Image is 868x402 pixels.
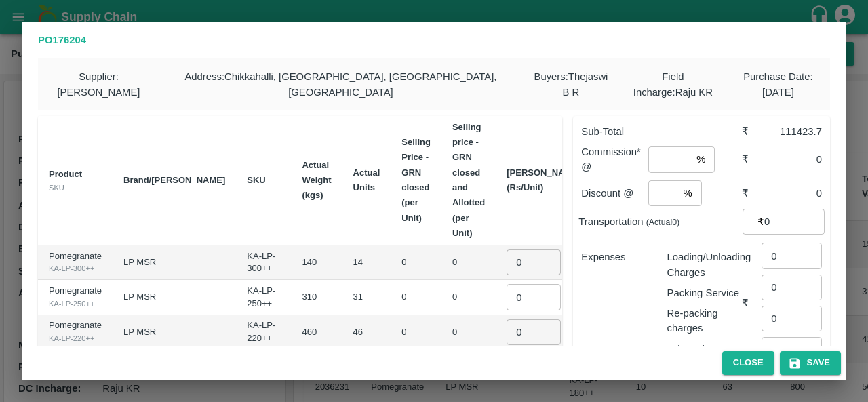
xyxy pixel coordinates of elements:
td: LP MSR [113,315,236,350]
div: Buyers : Thejaswi B R [522,58,620,110]
div: Supplier : [PERSON_NAME] [38,58,159,110]
b: [PERSON_NAME] (Rs/Unit) [507,167,580,193]
input: 0 [507,249,561,275]
p: ₹ [757,214,764,229]
p: Commission* @ [581,144,648,175]
b: SKU [247,175,265,185]
div: ₹ [742,124,762,139]
p: Re-packing charges [667,306,742,336]
td: 0 [391,315,441,350]
td: Pomegranate [38,245,113,280]
td: 46 [342,315,391,350]
td: 0 [391,245,441,280]
p: Transportation [578,214,743,229]
div: 0 [762,152,822,167]
div: ₹ [742,186,762,201]
td: 0 [441,280,496,315]
div: Purchase Date : [DATE] [726,58,830,110]
p: % [696,152,705,167]
div: KA-LP-250++ [49,298,102,310]
td: KA-LP-300++ [236,245,291,280]
p: Sub-Total [581,124,741,139]
td: 0 [391,280,441,315]
td: 310 [291,280,342,315]
p: Discount @ [581,186,648,201]
p: Loading/Unloading Charges [667,249,742,280]
b: Brand/[PERSON_NAME] [123,175,225,185]
td: 31 [342,280,391,315]
td: Pomegranate [38,280,113,315]
td: KA-LP-250++ [236,280,291,315]
button: Close [722,351,774,375]
td: 0 [441,315,496,350]
div: 111423.7 [762,124,822,139]
div: KA-LP-300++ [49,262,102,275]
b: Actual Units [353,167,380,193]
td: 140 [291,245,342,280]
div: 0 [762,186,822,201]
div: KA-LP-220++ [49,332,102,344]
b: PO 176204 [38,35,86,45]
small: (Actual 0 ) [646,218,680,227]
b: Product [49,169,82,179]
p: % [683,186,692,201]
td: 0 [441,245,496,280]
div: SKU [49,182,102,194]
div: Address : Chikkahalli, [GEOGRAPHIC_DATA], [GEOGRAPHIC_DATA], [GEOGRAPHIC_DATA] [159,58,522,110]
input: 0 [507,284,561,310]
td: LP MSR [113,245,236,280]
td: 460 [291,315,342,350]
p: Other Charges [667,342,742,357]
div: ₹ [742,296,762,310]
p: Expenses [581,249,656,264]
input: 0 [507,319,561,345]
div: ₹ [742,152,762,167]
td: 14 [342,245,391,280]
td: LP MSR [113,280,236,315]
b: Actual Weight (kgs) [302,160,331,201]
b: Selling Price - GRN closed (per Unit) [401,137,431,222]
td: Pomegranate [38,315,113,350]
td: KA-LP-220++ [236,315,291,350]
button: Save [780,351,841,375]
b: Selling price - GRN closed and Allotted (per Unit) [452,122,485,238]
p: Packing Service [667,285,742,300]
div: Field Incharge : Raju KR [620,58,726,110]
